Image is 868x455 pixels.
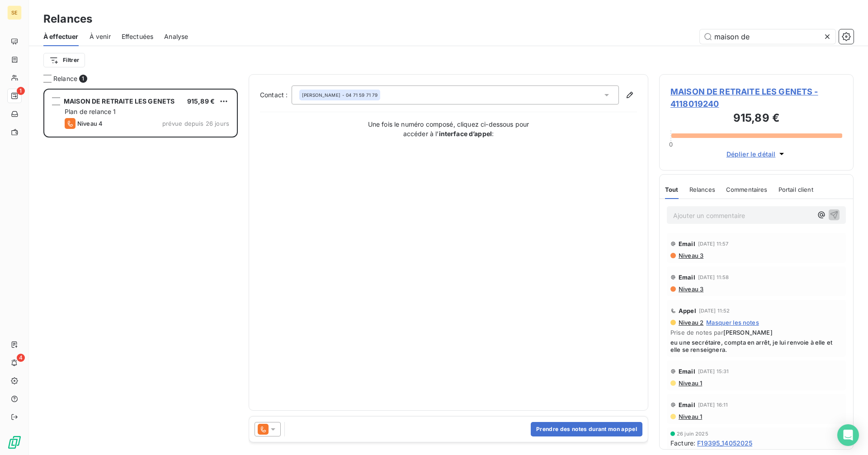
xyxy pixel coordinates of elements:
[698,241,729,246] span: [DATE] 11:57
[302,92,377,98] div: - 04 71 59 71 79
[43,89,238,455] div: grid
[699,308,730,313] span: [DATE] 11:52
[90,32,111,41] span: À venir
[17,87,25,95] span: 1
[79,75,87,83] span: 1
[837,424,859,446] div: Open Intercom Messenger
[358,119,539,138] p: Une fois le numéro composé, cliquez ci-dessous pour accéder à l’ :
[678,319,703,326] span: Niveau 2
[678,252,703,259] span: Niveau 3
[778,186,813,193] span: Portail client
[302,92,340,98] span: [PERSON_NAME]
[679,240,695,247] span: Email
[679,307,696,314] span: Appel
[669,141,673,148] span: 0
[53,74,77,83] span: Relance
[698,275,729,280] span: [DATE] 11:58
[260,90,292,100] label: Contact :
[697,438,752,448] span: F19395_14052025
[678,413,702,420] span: Niveau 1
[17,354,25,362] span: 4
[679,368,695,375] span: Email
[43,11,92,27] h3: Relances
[698,369,729,374] span: [DATE] 15:31
[670,339,842,353] span: eu une secrétaire, compta en arrêt, je lui renvoie à elle et elle se renseignera.
[187,97,215,105] span: 915,89 €
[689,186,715,193] span: Relances
[670,110,842,128] h3: 915,89 €
[439,130,492,137] strong: interface d’appel
[678,285,703,293] span: Niveau 3
[726,149,776,159] span: Déplier le détail
[164,32,188,41] span: Analyse
[77,120,103,127] span: Niveau 4
[706,319,759,326] span: Masquer les notes
[678,379,702,387] span: Niveau 1
[531,422,642,436] button: Prendre des notes durant mon appel
[670,329,842,336] span: Prise de notes par
[64,97,175,105] span: MAISON DE RETRAITE LES GENETS
[162,120,229,127] span: prévue depuis 26 jours
[665,186,679,193] span: Tout
[65,108,116,115] span: Plan de relance 1
[679,274,695,281] span: Email
[698,402,728,408] span: [DATE] 16:11
[679,401,695,408] span: Email
[670,438,695,448] span: Facture :
[43,32,79,41] span: À effectuer
[700,29,835,44] input: Rechercher
[724,149,789,159] button: Déplier le détail
[726,186,768,193] span: Commentaires
[7,435,22,450] img: Logo LeanPay
[43,53,85,67] button: Filtrer
[677,431,708,436] span: 26 juin 2025
[7,5,22,20] div: SE
[122,32,154,41] span: Effectuées
[670,85,842,110] span: MAISON DE RETRAITE LES GENETS - 4118019240
[723,329,773,336] span: [PERSON_NAME]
